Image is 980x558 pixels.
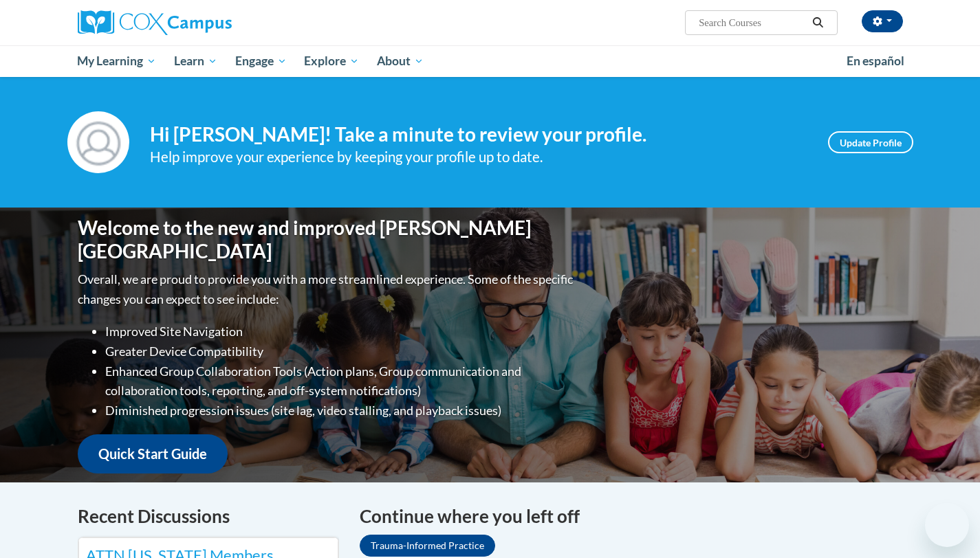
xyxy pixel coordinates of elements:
[165,45,226,77] a: Learn
[360,535,495,557] a: Trauma-Informed Practice
[377,53,424,69] span: About
[925,503,969,547] iframe: Button to launch messaging window
[105,401,576,421] li: Diminished progression issues (site lag, video stalling, and playback issues)
[847,54,904,68] span: En español
[78,10,339,35] a: Cox Campus
[862,10,903,32] button: Account Settings
[105,342,576,361] li: Greater Device Compatibility
[77,53,156,69] span: My Learning
[57,45,924,77] div: Main menu
[78,434,228,473] a: Quick Start Guide
[78,269,576,309] p: Overall, we are proud to provide you with a more streamlined experience. Some of the specific cha...
[105,322,576,342] li: Improved Site Navigation
[105,361,576,401] li: Enhanced Group Collaboration Tools (Action plans, Group communication and collaboration tools, re...
[838,47,913,76] a: En español
[235,53,287,69] span: Engage
[304,53,359,69] span: Explore
[69,45,166,77] a: My Learning
[78,216,576,263] h1: Welcome to the new and improved [PERSON_NAME][GEOGRAPHIC_DATA]
[78,10,232,35] img: Cox Campus
[67,111,129,173] img: Profile Image
[697,14,807,31] input: Search Courses
[78,503,339,530] h4: Recent Discussions
[226,45,296,77] a: Engage
[150,123,807,146] h4: Hi [PERSON_NAME]! Take a minute to review your profile.
[150,146,807,168] div: Help improve your experience by keeping your profile up to date.
[174,53,217,69] span: Learn
[807,14,828,31] button: Search
[368,45,433,77] a: About
[360,503,903,530] h4: Continue where you left off
[295,45,368,77] a: Explore
[828,131,913,153] a: Update Profile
